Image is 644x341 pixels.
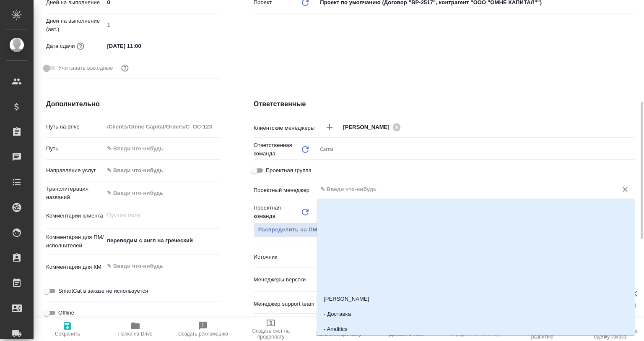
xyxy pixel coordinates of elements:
[254,186,317,194] p: Проектный менеджер
[46,185,104,202] p: Транслитерация названий
[237,317,305,341] button: Создать счет на предоплату
[317,142,635,157] div: Сити
[619,184,631,195] button: Очистить
[317,322,635,337] li: - Analitics
[254,99,635,109] h4: Ответственные
[630,189,632,190] button: Close
[104,121,220,133] input: Пустое поле
[169,317,237,341] button: Создать рекламацию
[107,166,210,175] div: ✎ Введи что-нибудь
[254,204,301,220] p: Проектная команда
[58,309,74,317] span: Offline
[317,307,635,322] li: - Доставка
[319,117,340,137] button: Добавить менеджера
[317,291,635,307] li: [PERSON_NAME]
[258,225,343,235] span: Распределить на ПМ-команду
[46,166,104,175] p: Направление услуг
[242,328,300,340] span: Создать счет на предоплату
[316,331,361,337] span: Заявка на доставку
[104,40,177,52] input: ✎ Введи что-нибудь
[104,19,220,31] input: Пустое поле
[178,331,228,337] span: Создать рекламацию
[254,124,317,132] p: Клиентские менеджеры
[319,184,604,194] input: ✎ Введи что-нибудь
[104,233,220,248] textarea: переводим с англ на греческий
[104,163,220,178] div: ✎ Введи что-нибудь
[305,317,373,341] button: Заявка на доставку
[58,64,113,72] span: Учитывать выходные
[34,317,101,341] button: Сохранить
[46,263,104,271] p: Комментарии для КМ
[266,166,312,175] span: Проектная группа
[343,123,395,131] span: [PERSON_NAME]
[254,300,317,308] p: Менеджер support team
[104,142,220,155] input: ✎ Введи что-нибудь
[75,41,86,52] button: Если добавить услуги и заполнить их объемом, то дата рассчитается автоматически
[46,123,104,131] p: Путь на drive
[46,42,75,50] p: Дата сдачи
[46,17,104,34] p: Дней на выполнение (авт.)
[101,317,169,341] button: Папка на Drive
[55,331,80,337] span: Сохранить
[118,331,153,337] span: Папка на Drive
[104,187,220,199] input: ✎ Введи что-нибудь
[58,287,148,295] span: SmartCat в заказе не используется
[46,99,220,109] h4: Дополнительно
[46,144,104,153] p: Путь
[254,253,317,261] p: Источник
[46,212,104,220] p: Комментарии клиента
[254,275,317,284] p: Менеджеры верстки
[254,141,301,158] p: Ответственная команда
[630,126,632,128] button: Open
[343,122,403,132] div: [PERSON_NAME]
[254,223,348,237] button: Распределить на ПМ-команду
[46,233,104,250] p: Комментарии для ПМ/исполнителей
[119,63,130,73] button: Выбери, если сб и вс нужно считать рабочими днями для выполнения заказа.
